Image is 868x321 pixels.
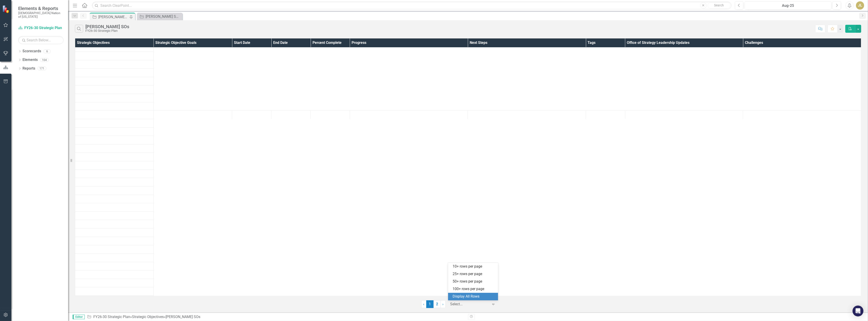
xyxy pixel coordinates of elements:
[453,294,495,299] div: Display All Rows
[18,11,64,19] small: [DEMOGRAPHIC_DATA] Nation of [US_STATE]
[2,5,10,13] img: ClearPoint Strategy
[443,302,444,306] span: ›
[426,300,434,308] span: 1
[746,3,830,8] div: Aug-25
[853,306,863,316] div: Open Intercom Messenger
[22,49,41,54] a: Scorecards
[92,2,732,10] input: Search ClearPoint...
[40,58,49,62] div: 104
[138,14,181,19] a: [PERSON_NAME] SO's OLD PLAN
[146,14,181,19] div: [PERSON_NAME] SO's OLD PLAN
[856,1,864,10] button: JL
[22,66,35,71] a: Reports
[87,314,465,320] div: » »
[745,1,831,10] button: Aug-25
[453,271,495,277] div: 25+ rows per page
[22,57,38,63] a: Elements
[18,6,64,11] span: Elements & Reports
[18,25,64,31] a: FY26-30 Strategic Plan
[453,279,495,284] div: 50+ rows per page
[453,264,495,269] div: 10+ rows per page
[423,302,424,306] span: ‹
[37,67,46,70] div: 171
[73,315,85,319] span: Editor
[132,315,164,319] a: Strategic Objectives
[434,300,441,308] a: 2
[714,3,724,7] span: Search
[166,315,200,319] div: [PERSON_NAME] SOs
[43,49,51,53] div: 6
[708,2,730,9] button: Search
[85,24,129,29] div: [PERSON_NAME] SOs
[93,315,130,319] a: FY26-30 Strategic Plan
[85,29,129,33] div: FY26-30 Strategic Plan
[18,36,64,44] input: Search Below...
[453,286,495,292] div: 100+ rows per page
[98,14,128,20] div: [PERSON_NAME] SOs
